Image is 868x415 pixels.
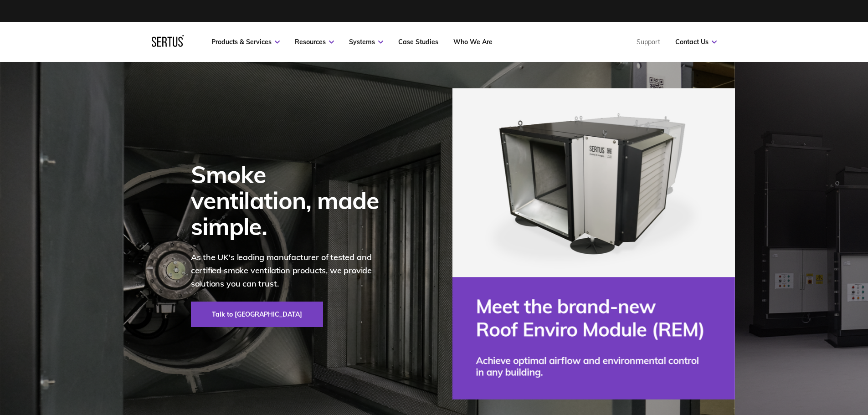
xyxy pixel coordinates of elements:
a: Contact Us [675,38,717,46]
a: Support [637,38,660,46]
a: Resources [295,38,334,46]
p: As the UK's leading manufacturer of tested and certified smoke ventilation products, we provide s... [191,251,391,290]
a: Products & Services [211,38,280,46]
a: Talk to [GEOGRAPHIC_DATA] [191,302,323,327]
div: Smoke ventilation, made simple. [191,161,391,240]
a: Case Studies [398,38,438,46]
a: Systems [349,38,383,46]
a: Who We Are [453,38,493,46]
